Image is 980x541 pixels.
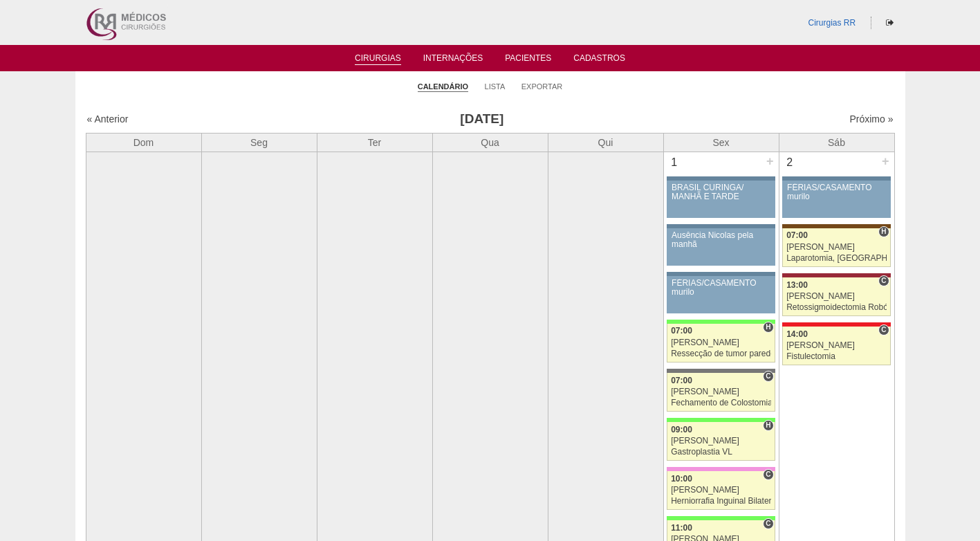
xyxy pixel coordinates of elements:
[787,183,886,201] div: FÉRIAS/CASAMENTO murilo
[671,376,692,385] span: 07:00
[667,471,775,510] a: C 10:00 [PERSON_NAME] Herniorrafia Inguinal Bilateral
[667,176,775,181] div: Key: Aviso
[763,371,773,382] span: Consultório
[786,243,887,252] div: [PERSON_NAME]
[671,486,771,495] div: [PERSON_NAME]
[849,113,893,125] a: Próximo »
[667,272,775,276] div: Key: Aviso
[763,518,773,529] span: Consultório
[782,181,890,218] a: FÉRIAS/CASAMENTO murilo
[786,341,887,350] div: [PERSON_NAME]
[671,425,692,434] span: 09:00
[671,387,771,396] div: [PERSON_NAME]
[786,254,887,263] div: Laparotomia, [GEOGRAPHIC_DATA], Drenagem, Bridas
[782,273,890,277] div: Key: Sírio Libanês
[664,152,685,173] div: 1
[667,181,775,218] a: BRASIL CURINGA/ MANHÃ E TARDE
[423,53,483,67] a: Internações
[667,516,775,520] div: Key: Brasil
[671,398,771,407] div: Fechamento de Colostomia ou Enterostomia
[667,418,775,422] div: Key: Brasil
[671,523,692,533] span: 11:00
[667,369,775,373] div: Key: Santa Catarina
[782,224,890,228] div: Key: Santa Joana
[667,422,775,461] a: H 09:00 [PERSON_NAME] Gastroplastia VL
[779,133,894,152] th: Sáb
[573,53,625,67] a: Cadastros
[786,303,887,312] div: Retossigmoidectomia Robótica
[317,133,432,152] th: Ter
[671,349,771,358] div: Ressecção de tumor parede abdominal pélvica
[671,497,771,506] div: Herniorrafia Inguinal Bilateral
[663,133,779,152] th: Sex
[782,327,890,365] a: C 14:00 [PERSON_NAME] Fistulectomia
[782,277,890,316] a: C 13:00 [PERSON_NAME] Retossigmoidectomia Robótica
[87,113,129,125] a: « Anterior
[786,230,808,240] span: 07:00
[763,322,773,333] span: Hospital
[878,324,889,336] span: Consultório
[786,292,887,301] div: [PERSON_NAME]
[548,133,663,152] th: Qui
[667,276,775,313] a: FÉRIAS/CASAMENTO murilo
[505,53,551,67] a: Pacientes
[667,324,775,363] a: H 07:00 [PERSON_NAME] Ressecção de tumor parede abdominal pélvica
[485,82,506,91] a: Lista
[672,183,770,201] div: BRASIL CURINGA/ MANHÃ E TARDE
[808,18,856,28] a: Cirurgias RR
[432,133,548,152] th: Qua
[201,133,317,152] th: Seg
[671,448,771,457] div: Gastroplastia VL
[672,279,770,297] div: FÉRIAS/CASAMENTO murilo
[671,437,771,446] div: [PERSON_NAME]
[672,231,770,249] div: Ausência Nicolas pela manhã
[667,228,775,266] a: Ausência Nicolas pela manhã
[280,109,683,129] h3: [DATE]
[667,373,775,412] a: C 07:00 [PERSON_NAME] Fechamento de Colostomia ou Enterostomia
[878,226,889,237] span: Hospital
[782,176,890,181] div: Key: Aviso
[355,53,401,65] a: Cirurgias
[521,82,563,91] a: Exportar
[764,152,776,170] div: +
[786,329,808,339] span: 14:00
[667,467,775,471] div: Key: Albert Einstein
[779,152,801,173] div: 2
[786,280,808,290] span: 13:00
[418,82,468,92] a: Calendário
[667,320,775,324] div: Key: Brasil
[878,275,889,286] span: Consultório
[671,326,692,336] span: 07:00
[782,228,890,267] a: H 07:00 [PERSON_NAME] Laparotomia, [GEOGRAPHIC_DATA], Drenagem, Bridas
[667,224,775,228] div: Key: Aviso
[880,152,891,170] div: +
[786,352,887,361] div: Fistulectomia
[763,420,773,431] span: Hospital
[782,322,890,327] div: Key: Assunção
[671,338,771,347] div: [PERSON_NAME]
[86,133,201,152] th: Dom
[886,19,894,27] i: Sair
[671,474,692,484] span: 10:00
[763,469,773,480] span: Consultório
